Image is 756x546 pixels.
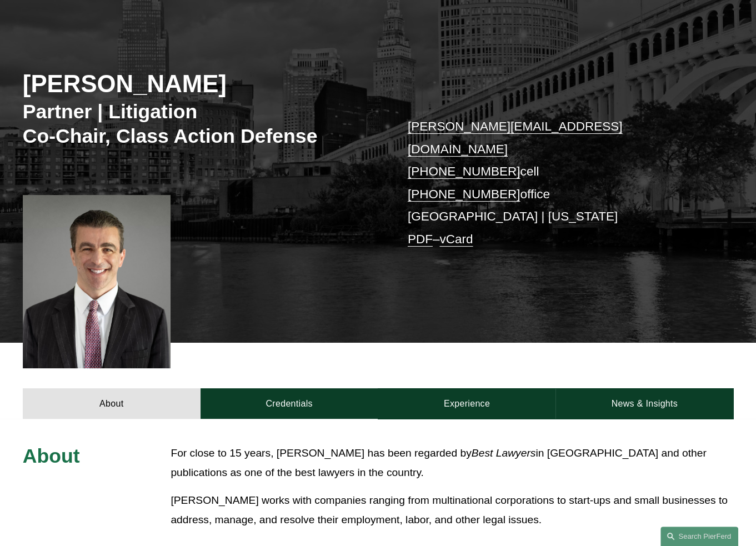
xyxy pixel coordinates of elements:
p: [PERSON_NAME] works with companies ranging from multinational corporations to start-ups and small... [171,491,733,529]
h3: Partner | Litigation Co-Chair, Class Action Defense [23,99,378,148]
a: News & Insights [555,388,733,419]
a: vCard [439,232,473,246]
a: Search this site [660,527,738,546]
a: Experience [378,388,555,419]
p: cell office [GEOGRAPHIC_DATA] | [US_STATE] – [408,116,704,251]
a: [PERSON_NAME][EMAIL_ADDRESS][DOMAIN_NAME] [408,119,623,156]
span: About [23,445,80,467]
h2: [PERSON_NAME] [23,69,378,98]
a: About [23,388,201,419]
a: Credentials [201,388,378,419]
em: Best Lawyers [472,447,536,459]
p: For close to 15 years, [PERSON_NAME] has been regarded by in [GEOGRAPHIC_DATA] and other publicat... [171,444,733,482]
a: [PHONE_NUMBER] [408,187,520,201]
a: [PHONE_NUMBER] [408,164,520,178]
a: PDF [408,232,433,246]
